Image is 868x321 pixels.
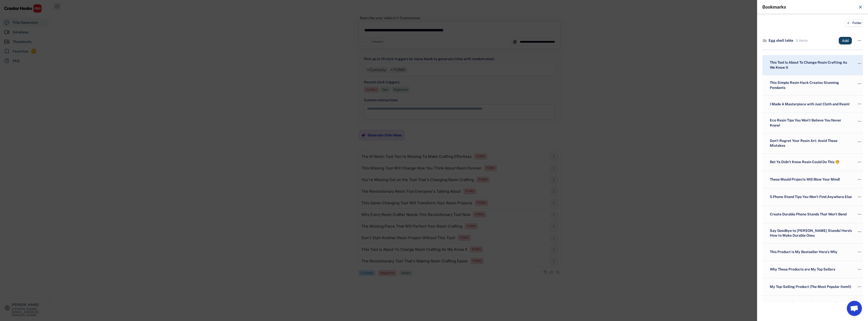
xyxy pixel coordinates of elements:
[769,138,852,148] div: Don't Regret Your Resin Art: Avoid These Mistakes
[769,194,852,200] div: 5 Phone Stand Tips You Won't Find Anywhere Else
[857,249,862,256] button: 
[769,177,852,182] div: These Mould Projects Will Blow Your Mind!
[858,102,861,107] text: 
[858,212,861,217] text: 
[858,284,861,289] text: 
[769,284,852,289] div: My Top-Selling Product (The Most Popular Item!!)
[769,212,852,217] div: Create Durable Phone Stands That Won't Bend
[769,60,852,70] div: This Tool Is About To Change Resin Crafting As We Know It
[858,194,861,200] text: 
[769,80,852,90] div: This Simple Resin Hack Creates Stunning Pendants
[845,19,863,27] button: Folder
[858,302,861,307] text: 
[857,211,862,218] button: 
[857,37,862,44] button: 
[769,160,852,165] div: Bet Ya Didn’t Know Resin Could Do This 🧐
[847,301,862,316] a: Open chat
[858,177,861,182] text: 
[858,139,861,144] text: 
[858,267,861,272] text: 
[857,159,862,166] button: 
[769,250,852,255] div: This Product is My Bestseller Here's Why
[857,301,862,308] button: 
[857,138,862,145] button: 
[769,118,852,128] div: Eco Resin Tips You Won't Believe You Never Knew!
[857,228,862,235] button: 
[839,37,852,44] button: Add
[857,283,862,290] button: 
[858,38,861,43] text: 
[769,267,852,272] div: Why These Products are My Top Sellers
[769,102,852,107] div: I Made A Masterpiece with Just Cloth and Resin!
[858,229,861,234] text: 
[857,101,862,108] button: 
[762,5,855,9] div: Bookmarks
[858,249,861,255] text: 
[769,228,852,238] div: Say Goodbye to [PERSON_NAME] Stands! Here’s How to Make Durable Ones
[857,193,862,201] button: 
[795,38,808,43] div: 5 items
[857,176,862,183] button: 
[769,302,852,307] div: How I Crafted a Beautiful Epoxy Resin Chess Set
[857,60,862,67] button: 
[769,38,793,43] div: Egg shell table
[858,61,861,66] text: 
[858,119,861,124] text: 
[858,159,861,165] text: 
[857,118,862,125] button: 
[858,81,861,86] text: 
[857,80,862,87] button: 
[857,266,862,273] button: 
